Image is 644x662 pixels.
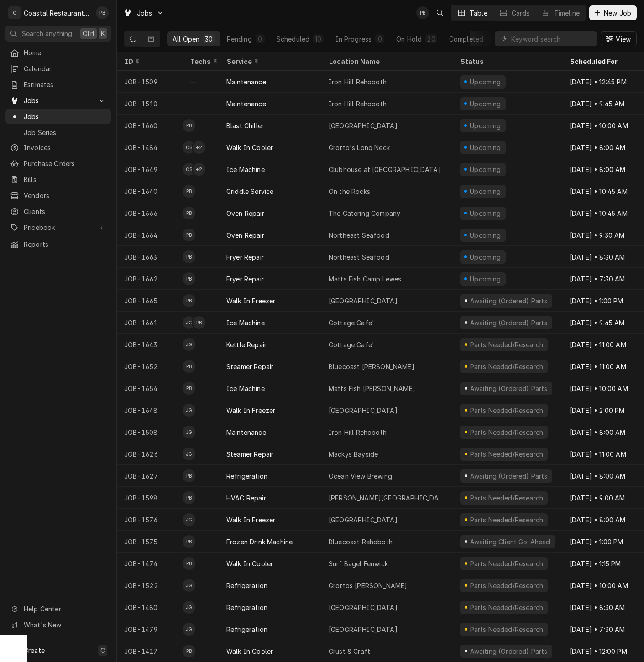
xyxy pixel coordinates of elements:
[183,294,195,307] div: Phill Blush's Avatar
[377,34,382,44] div: 0
[226,318,265,328] div: Ice Machine
[183,448,195,460] div: James Gatton's Avatar
[117,553,183,574] div: JOB-1474
[24,128,106,137] span: Job Series
[193,316,205,329] div: Phill Blush's Avatar
[117,115,183,136] div: JOB-1660
[137,8,152,18] span: Jobs
[469,230,503,240] div: Upcoming
[5,77,111,92] a: Estimates
[117,268,183,290] div: JOB-1662
[24,207,106,216] span: Clients
[329,318,374,328] div: Cottage Cafe'
[511,31,592,46] input: Keyword search
[183,316,195,329] div: James Gatton's Avatar
[24,191,106,200] span: Vendors
[226,384,265,393] div: Ice Machine
[117,487,183,509] div: JOB-1598
[24,96,93,105] span: Jobs
[226,209,264,218] div: Oven Repair
[117,158,183,180] div: JOB-1649
[24,143,106,152] span: Invoices
[24,159,106,168] span: Purchase Orders
[469,581,544,590] div: Parts Needed/Research
[117,355,183,377] div: JOB-1652
[226,537,293,547] div: Frozen Drink Machine
[183,513,195,526] div: James Gatton's Avatar
[183,645,195,657] div: Phill Blush's Avatar
[469,384,548,393] div: Awaiting (Ordered) Parts
[226,340,267,349] div: Kettle Repair
[329,384,415,393] div: Matts Fish [PERSON_NAME]
[183,623,195,636] div: JG
[227,34,252,44] div: Pending
[117,136,183,158] div: JOB-1484
[469,121,503,130] div: Upcoming
[117,180,183,202] div: JOB-1640
[183,250,195,263] div: PB
[24,240,106,249] span: Reports
[117,71,183,93] div: JOB-1509
[469,471,548,481] div: Awaiting (Ordered) Parts
[329,296,398,306] div: [GEOGRAPHIC_DATA]
[117,202,183,224] div: JOB-1666
[226,187,273,196] div: Griddle Service
[124,57,173,66] div: ID
[469,493,544,503] div: Parts Needed/Research
[601,31,637,46] button: View
[183,579,195,592] div: James Gatton's Avatar
[329,646,370,656] div: Crust & Craft
[469,427,544,437] div: Parts Needed/Research
[469,449,544,459] div: Parts Needed/Research
[183,316,195,329] div: JG
[469,296,548,306] div: Awaiting (Ordered) Parts
[226,559,273,568] div: Walk In Cooler
[183,491,195,504] div: PB
[5,61,111,76] a: Calendar
[226,646,273,656] div: Walk In Cooler
[183,250,195,263] div: Phill Blush's Avatar
[427,34,435,44] div: 20
[329,427,387,437] div: Iron Hill Rehoboth
[117,224,183,246] div: JOB-1664
[183,338,195,351] div: James Gatton's Avatar
[24,8,91,18] div: Coastal Restaurant Repair
[117,465,183,487] div: JOB-1627
[226,77,266,87] div: Maintenance
[22,29,72,38] span: Search anything
[183,579,195,592] div: JG
[469,187,503,196] div: Upcoming
[117,399,183,421] div: JOB-1648
[117,640,183,662] div: JOB-1417
[190,57,218,66] div: Techs
[329,121,398,130] div: [GEOGRAPHIC_DATA]
[5,125,111,140] a: Job Series
[5,204,111,219] a: Clients
[315,34,321,44] div: 10
[226,449,273,459] div: Steamer Repair
[226,230,264,240] div: Oven Repair
[183,623,195,636] div: James Gatton's Avatar
[183,382,195,395] div: PB
[5,220,111,235] a: Go to Pricebook
[5,109,111,124] a: Jobs
[614,34,633,44] span: View
[5,93,111,108] a: Go to Jobs
[226,406,275,415] div: Walk In Freezer
[469,537,551,547] div: Awaiting Client Go-Ahead
[183,185,195,198] div: Phill Blush's Avatar
[396,34,422,44] div: On Hold
[329,57,444,66] div: Location Name
[183,141,195,154] div: CS
[183,294,195,307] div: PB
[469,625,544,634] div: Parts Needed/Research
[117,377,183,399] div: JOB-1654
[5,601,111,616] a: Go to Help Center
[117,246,183,268] div: JOB-1663
[226,57,312,66] div: Service
[335,34,372,44] div: In Progress
[183,469,195,482] div: PB
[24,223,93,232] span: Pricebook
[24,48,106,57] span: Home
[24,80,106,89] span: Estimates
